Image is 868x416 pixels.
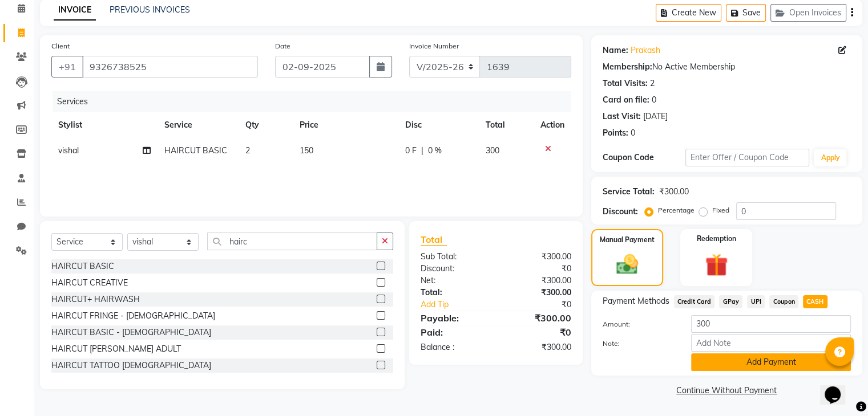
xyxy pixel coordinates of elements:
div: Name: [603,44,628,56]
span: Total [421,234,447,246]
div: Services [53,91,580,112]
span: 150 [300,145,313,156]
div: No Active Membership [603,61,851,73]
th: Total [479,112,534,138]
div: 2 [650,78,655,89]
button: Save [726,4,766,22]
div: ₹300.00 [496,275,580,287]
div: ₹0 [496,325,580,339]
div: Coupon Code [603,152,685,164]
div: HAIRCUT+ HAIRWASH [51,293,140,305]
div: Last Visit: [603,111,641,123]
span: 0 % [428,145,442,157]
div: ₹300.00 [496,341,580,353]
th: Stylist [51,112,158,138]
div: ₹300.00 [496,311,580,325]
div: 0 [652,94,656,106]
div: Net: [412,275,496,287]
button: Add Payment [691,353,851,371]
div: Discount: [412,263,496,275]
span: 2 [245,145,250,156]
span: CASH [803,295,827,308]
button: Create New [656,4,721,22]
button: +91 [51,56,83,78]
a: Continue Without Payment [594,385,860,397]
div: HAIRCUT [PERSON_NAME] ADULT [51,343,181,355]
div: 0 [631,127,635,139]
span: 300 [486,145,499,156]
th: Qty [239,112,293,138]
span: vishal [58,145,79,156]
div: HAIRCUT TATTOO [DEMOGRAPHIC_DATA] [51,360,211,372]
label: Date [275,41,290,51]
input: Search or Scan [207,233,377,250]
div: ₹0 [496,263,580,275]
img: _cash.svg [609,252,645,277]
div: HAIRCUT CREATIVE [51,277,128,289]
div: Membership: [603,61,652,73]
iframe: chat widget [820,370,857,405]
span: | [421,145,423,157]
div: Discount: [603,206,638,218]
div: Sub Total: [412,251,496,263]
div: ₹300.00 [659,186,689,198]
div: Balance : [412,341,496,353]
span: HAIRCUT BASIC [164,145,227,156]
span: Credit Card [674,295,715,308]
label: Invoice Number [409,41,459,51]
input: Add Note [691,334,851,352]
th: Disc [398,112,479,138]
label: Percentage [658,205,695,215]
a: Prakash [631,44,660,56]
div: Total: [412,287,496,299]
div: Points: [603,127,628,139]
th: Action [534,112,571,138]
a: Add Tip [412,299,510,311]
div: Total Visits: [603,78,648,89]
div: HAIRCUT FRINGE - [DEMOGRAPHIC_DATA] [51,310,215,322]
span: GPay [719,295,742,308]
label: Manual Payment [600,235,655,245]
span: Payment Methods [603,295,669,307]
span: 0 F [405,145,417,157]
th: Price [293,112,398,138]
div: ₹300.00 [496,287,580,299]
img: _gift.svg [698,251,735,279]
div: ₹300.00 [496,251,580,263]
div: HAIRCUT BASIC - [DEMOGRAPHIC_DATA] [51,327,211,338]
label: Redemption [697,234,736,244]
input: Search by Name/Mobile/Email/Code [82,56,258,78]
button: Apply [814,149,846,166]
label: Note: [594,338,683,349]
label: Amount: [594,319,683,329]
button: Open Invoices [770,4,846,22]
th: Service [158,112,239,138]
div: Card on file: [603,94,649,106]
div: [DATE] [643,111,668,123]
div: Paid: [412,325,496,339]
label: Client [51,41,70,51]
input: Amount [691,315,851,333]
span: Coupon [769,295,798,308]
input: Enter Offer / Coupon Code [685,149,810,166]
div: Service Total: [603,186,655,198]
label: Fixed [712,205,729,215]
a: PREVIOUS INVOICES [110,5,190,15]
div: Payable: [412,311,496,325]
div: ₹0 [510,299,579,311]
span: UPI [747,295,765,308]
div: HAIRCUT BASIC [51,260,114,272]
